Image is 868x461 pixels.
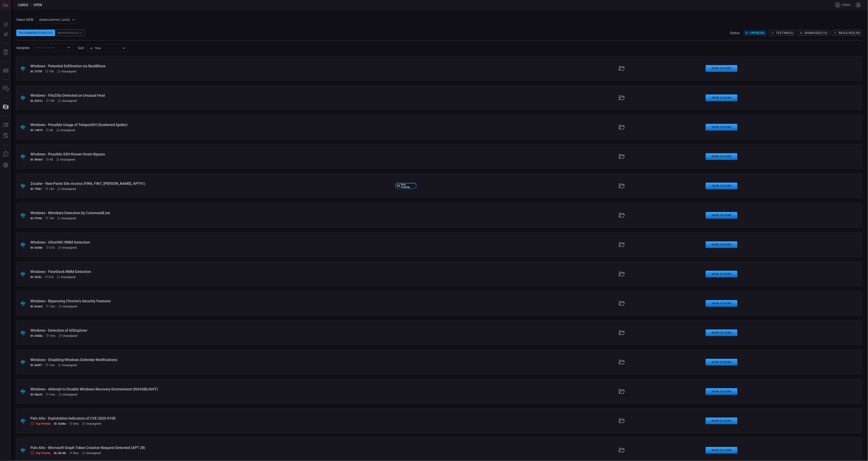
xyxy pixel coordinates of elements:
h5: ID: 5a4be [54,422,66,426]
span: Dismissed ( 10 ) [805,31,828,35]
button: Dismissed(10) [798,30,829,36]
span: Apr 15, 2025 7:03 AM [73,451,79,455]
div: Unassigned [58,99,77,102]
h5: ID: 6e58e [30,246,43,249]
button: Inventory [1,84,11,94]
span: Cards [18,3,28,7]
button: MITRE - Detection Posture [1,66,11,75]
button: Mark as Done [706,418,738,424]
button: Mark as Done [706,359,738,366]
div: Broken Rules (1) [55,30,85,36]
span: Sep 01, 2025 4:32 AM [49,217,54,220]
div: Top Priority [30,451,51,455]
div: Unassigned [58,246,77,249]
div: Windows - Detection of ADExplorer [30,328,392,332]
span: Aug 04, 2025 3:17 AM [50,393,55,396]
button: Resolved(39) [832,30,862,36]
span: Sep 01, 2025 4:32 AM [49,187,54,191]
span: Status: [730,31,740,35]
div: Windows - Potential Exfiltration via BackBlaze [30,64,392,68]
div: Unassigned [58,363,77,367]
button: Dashboard [1,20,11,29]
span: Aug 24, 2025 4:16 AM [50,246,55,249]
button: Ask Us A Question [1,149,11,159]
div: Zscaler - Raw Paste Site Access (FIN6, FIN7, Rocke, APT41) [30,181,392,186]
span: [PERSON_NAME][EMAIL_ADDRESS][PERSON_NAME][DOMAIN_NAME] [843,3,854,7]
div: Windows - Attempt to Disable Windows Recovery Environment (NOVABLIGHT) [30,387,392,391]
div: Top Priority [30,422,51,426]
button: Mark as Done [706,241,738,248]
h5: ID: 7f561 [30,187,42,191]
h5: ID: f7946 [30,217,42,220]
button: Reports [1,48,11,57]
div: Windows - Disabling Windows Defender Notifications [30,358,392,362]
label: Select SIEM [16,18,33,22]
h5: ID: 14074 [30,129,43,132]
div: Unassigned [59,305,77,308]
h5: ID: be4cd [30,305,42,308]
button: Mark as Done [706,94,738,101]
h5: ID: d3dda [30,334,43,337]
span: Aug 24, 2025 4:16 AM [49,275,54,279]
div: Windows - Mimikatz Detection by CommandLine [30,211,392,215]
button: Mark as Done [706,212,738,219]
span: Open ( 30 ) [750,31,765,35]
div: Windows - FleetDeck RMM Detection [30,269,392,274]
div: Unassigned [57,187,76,191]
h5: ID: 7576f [30,70,42,73]
div: Palo Alto - Microsoft Graph Token Creation Request Detected (APT 28) [30,445,392,450]
span: Rule Catalog [401,183,415,188]
div: Windows - Bypassing Chrome's Security Features [30,299,392,303]
label: sort [78,46,84,50]
div: Windows - Possible SSH Known Hosts Bypass [30,152,392,156]
div: Windows - FileZilla Detected on Unusual Host [30,93,392,98]
input: Select assignee [33,45,65,50]
button: Open(30) [744,30,767,36]
div: Unassigned [56,129,75,132]
h5: ID: 9b4e5 [30,158,43,161]
div: Windows - UltraVNC RMM Detection [30,240,392,244]
h5: ID: ddc24 [30,393,42,396]
button: Mark as Done [706,183,738,189]
div: Recommendations (30) [16,30,55,36]
span: Sep 14, 2025 12:33 AM [50,99,55,102]
button: Mark as Done [706,447,738,454]
div: Unassigned [57,217,76,220]
div: Windows - Possible Usage of TeleportSH (Scattered Spider) [30,123,392,127]
span: Apr 15, 2025 7:04 AM [73,422,79,425]
button: Mark as Done [706,388,738,395]
button: Testing(0) [769,30,795,36]
span: Testing ( 0 ) [776,31,794,35]
div: Unassigned [82,451,101,455]
button: Mark as Done [706,124,738,131]
span: Aug 11, 2025 4:43 AM [50,305,55,308]
div: Unassigned [57,70,76,73]
button: ALERT ANALYSIS [1,131,11,141]
span: Sep 11, 2025 1:05 AM [50,129,53,132]
button: Mark as Done [706,271,738,277]
div: Unassigned [59,334,78,337]
button: Rule Catalog [1,120,11,130]
div: Palo Alto - Exploitation Indicators of CVE-2025-0108 [30,416,392,420]
button: Preferences [1,160,11,170]
button: Mark as Done [706,329,738,336]
button: Mark as Done [706,153,738,160]
button: Mark as Done [706,65,738,72]
p: [DEMOGRAPHIC_DATA] [39,18,71,22]
div: Unassigned [56,158,75,161]
span: Assignee [16,46,29,50]
span: Resolved ( 39 ) [839,31,860,35]
span: Sep 14, 2025 12:33 AM [49,70,54,73]
span: Aug 11, 2025 4:43 AM [50,334,55,337]
button: Detections [1,29,11,39]
span: Aug 04, 2025 3:17 AM [49,363,55,367]
h5: ID: 4b16b [54,451,66,455]
div: Time [90,46,121,50]
h5: ID: 2fc9c [30,275,42,279]
h5: ID: daf07 [30,363,42,367]
button: Cards [1,102,11,112]
span: open [33,3,42,7]
div: Unassigned [57,275,76,279]
h5: ID: d241a [30,99,43,102]
div: Unassigned [82,422,101,425]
